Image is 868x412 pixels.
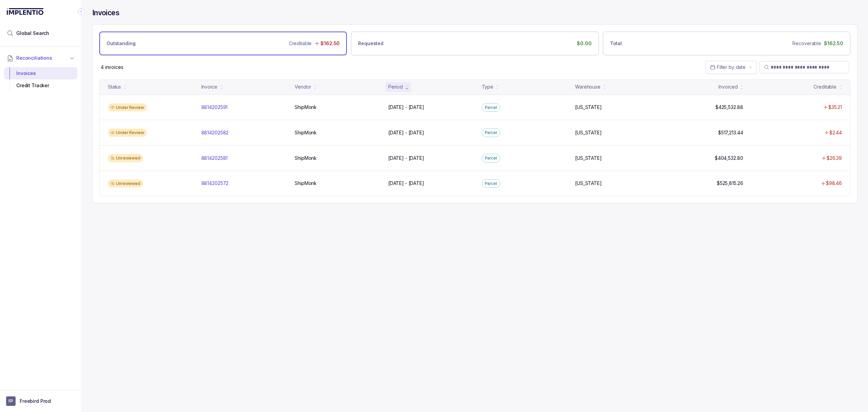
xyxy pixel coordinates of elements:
div: Creditable [813,83,836,90]
p: ShipMonk [295,129,317,136]
p: [US_STATE] [575,104,602,111]
div: Under Review [108,129,147,137]
p: $404,532.80 [715,155,743,162]
button: User initialsFreebird Prod [6,396,75,406]
div: Vendor [295,83,311,90]
button: Reconciliations [4,51,77,65]
span: User initials [6,396,16,406]
p: [US_STATE] [575,129,602,136]
p: Freebird Prod [20,398,51,405]
div: Type [482,83,493,90]
p: Parcel [485,104,497,111]
p: [DATE] - [DATE] [388,155,424,162]
p: 4 invoices [101,64,123,71]
p: $2.44 [829,129,842,136]
div: Invoices [9,67,72,79]
div: Unreviewed [108,180,143,188]
span: Filter by date [717,64,746,70]
h4: Invoices [92,8,119,18]
div: Period [388,83,403,90]
p: ShipMonk [295,180,317,187]
p: 8814202582 [201,129,229,136]
div: Under Review [108,104,147,112]
div: Reconciliations [4,66,77,93]
p: ShipMonk [295,155,317,162]
div: Unreviewed [108,154,143,162]
p: [DATE] - [DATE] [388,180,424,187]
p: 8814202572 [201,180,229,187]
p: Outstanding [106,40,135,47]
div: Remaining page entries [101,64,123,71]
p: 8814202581 [201,155,228,162]
div: Warehouse [575,83,600,90]
p: ShipMonk [295,104,317,111]
p: $26.39 [827,155,842,162]
p: Parcel [485,155,497,162]
p: Parcel [485,129,497,136]
p: $162.50 [320,40,340,47]
p: 8814202591 [201,104,228,111]
div: Credit Tracker [9,79,72,92]
p: $525,815.26 [717,180,743,187]
p: [DATE] - [DATE] [388,104,424,111]
p: Parcel [485,180,497,187]
p: Requested [358,40,383,47]
search: Date Range Picker [710,64,746,71]
p: $162.50 [824,40,843,47]
p: Recoverable [792,40,821,47]
p: $425,532.88 [715,104,743,111]
span: Global Search [16,30,49,37]
p: $35.21 [828,104,842,111]
div: Invoiced [718,83,737,90]
p: [US_STATE] [575,180,602,187]
p: $98.46 [826,180,842,187]
div: Invoice [201,83,217,90]
div: Status [108,83,121,90]
p: Total [610,40,622,47]
div: Collapse Icon [77,7,85,16]
p: $0.00 [577,40,591,47]
button: Date Range Picker [706,61,757,74]
p: $517,213.44 [718,129,743,136]
p: [DATE] - [DATE] [388,129,424,136]
p: [US_STATE] [575,155,602,162]
p: Creditable [289,40,312,47]
span: Reconciliations [16,55,52,61]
